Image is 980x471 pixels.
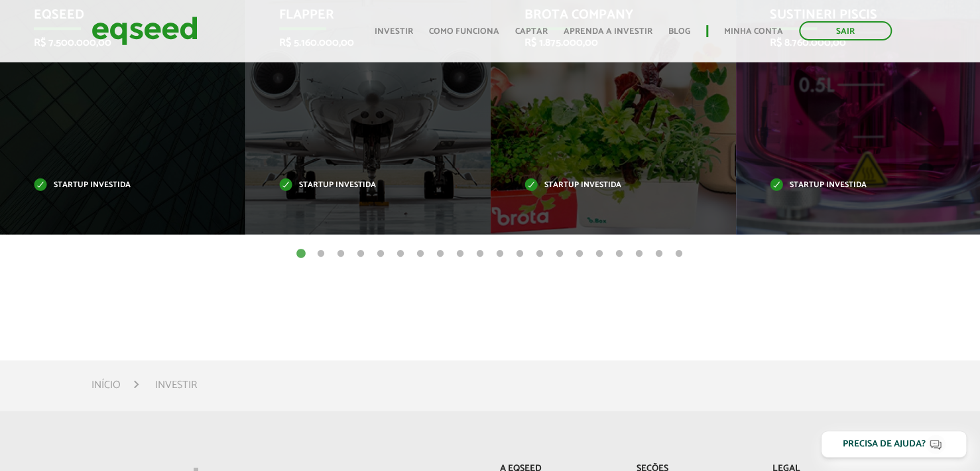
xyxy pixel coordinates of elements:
[294,247,308,261] button: 1 of 20
[279,182,437,189] p: Startup investida
[533,247,546,261] button: 13 of 20
[593,247,606,261] button: 16 of 20
[394,247,407,261] button: 6 of 20
[414,247,427,261] button: 7 of 20
[613,247,626,261] button: 17 of 20
[473,247,487,261] button: 10 of 20
[354,247,367,261] button: 4 of 20
[573,247,586,261] button: 15 of 20
[564,27,652,36] a: Aprenda a investir
[493,247,507,261] button: 11 of 20
[513,247,526,261] button: 12 of 20
[314,247,328,261] button: 2 of 20
[553,247,566,261] button: 14 of 20
[633,247,646,261] button: 18 of 20
[770,182,928,189] p: Startup investida
[429,27,499,36] a: Como funciona
[724,27,783,36] a: Minha conta
[672,247,686,261] button: 20 of 20
[434,247,447,261] button: 8 of 20
[34,182,192,189] p: Startup investida
[374,247,387,261] button: 5 of 20
[454,247,467,261] button: 9 of 20
[515,27,548,36] a: Captar
[668,27,690,36] a: Blog
[652,247,666,261] button: 19 of 20
[799,21,892,40] a: Sair
[375,27,413,36] a: Investir
[92,380,121,391] a: Início
[155,376,197,394] li: Investir
[92,13,198,48] img: EqSeed
[524,182,682,189] p: Startup investida
[334,247,347,261] button: 3 of 20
